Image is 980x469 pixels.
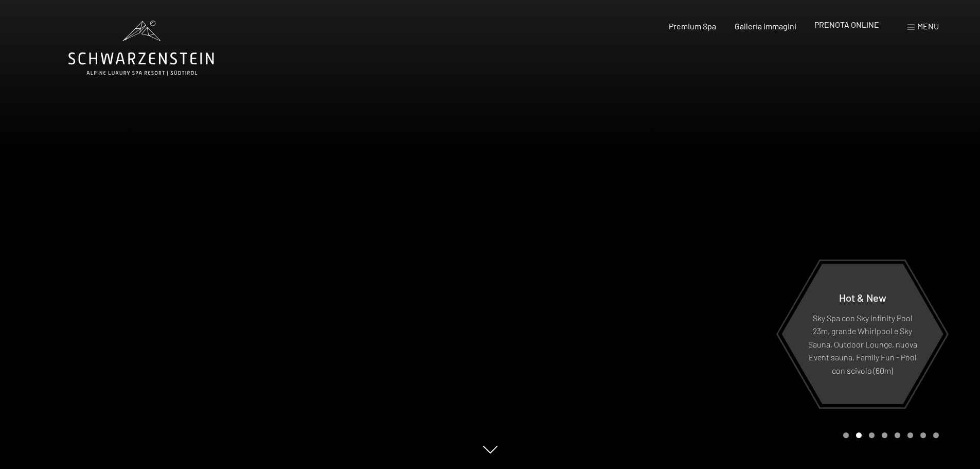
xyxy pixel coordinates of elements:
[895,432,900,438] div: Carousel Page 5
[781,263,944,405] a: Hot & New Sky Spa con Sky infinity Pool 23m, grande Whirlpool e Sky Sauna, Outdoor Lounge, nuova ...
[843,432,849,438] div: Carousel Page 1
[839,291,886,303] span: Hot & New
[869,432,875,438] div: Carousel Page 3
[917,21,939,31] span: Menu
[814,20,879,29] a: PRENOTA ONLINE
[735,21,796,31] a: Galleria immagini
[840,432,939,438] div: Carousel Pagination
[807,311,918,377] p: Sky Spa con Sky infinity Pool 23m, grande Whirlpool e Sky Sauna, Outdoor Lounge, nuova Event saun...
[933,432,939,438] div: Carousel Page 8
[856,432,862,438] div: Carousel Page 2 (Current Slide)
[907,432,913,438] div: Carousel Page 6
[920,432,926,438] div: Carousel Page 7
[882,432,887,438] div: Carousel Page 4
[669,21,716,31] a: Premium Spa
